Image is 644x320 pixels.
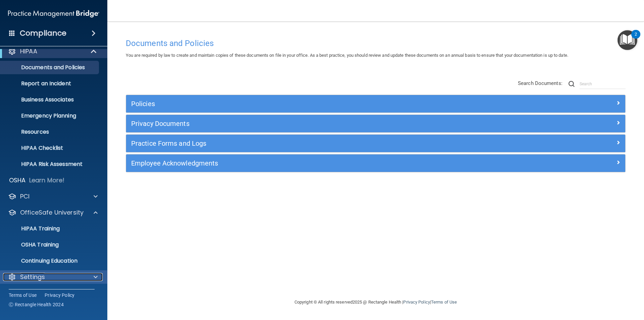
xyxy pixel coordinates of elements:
p: HIPAA Risk Assessment [4,161,96,168]
div: Copyright © All rights reserved 2025 @ Rectangle Health | | [253,291,498,313]
span: Search Documents: [518,80,562,86]
input: Search [580,79,626,89]
p: Report an Incident [4,80,96,87]
p: HIPAA [20,47,37,55]
a: Terms of Use [9,292,37,299]
p: Documents and Policies [4,64,96,71]
p: Settings [20,273,45,281]
p: OSHA [9,176,26,184]
h4: Compliance [20,29,66,38]
a: Privacy Policy [403,300,430,305]
a: OfficeSafe University [8,209,98,217]
p: Business Associates [4,96,96,103]
p: Emergency Planning [4,112,96,119]
span: Ⓒ Rectangle Health 2024 [9,301,64,308]
a: PCI [8,192,98,200]
img: PMB logo [8,7,99,20]
p: OSHA Training [4,241,59,248]
p: Resources [4,129,96,135]
p: PCI [20,192,30,200]
span: You are required by law to create and maintain copies of these documents on file in your office. ... [126,53,568,58]
a: Employee Acknowledgments [131,158,620,169]
h4: Documents and Policies [126,39,626,48]
a: Policies [131,98,620,109]
p: OfficeSafe University [20,209,84,217]
p: HIPAA Training [4,225,60,232]
h5: Practice Forms and Logs [131,140,495,147]
h5: Privacy Documents [131,120,495,127]
img: ic-search.3b580494.png [569,81,575,87]
a: Terms of Use [431,300,457,305]
p: HIPAA Checklist [4,145,96,151]
a: Privacy Policy [45,292,75,299]
a: Settings [8,273,98,281]
p: Continuing Education [4,258,96,264]
h5: Employee Acknowledgments [131,159,495,167]
a: Practice Forms and Logs [131,138,620,149]
button: Open Resource Center, 2 new notifications [618,30,637,50]
h5: Policies [131,100,495,107]
a: HIPAA [8,47,97,55]
p: Learn More! [29,176,65,184]
a: Privacy Documents [131,118,620,129]
div: 2 [635,34,637,43]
